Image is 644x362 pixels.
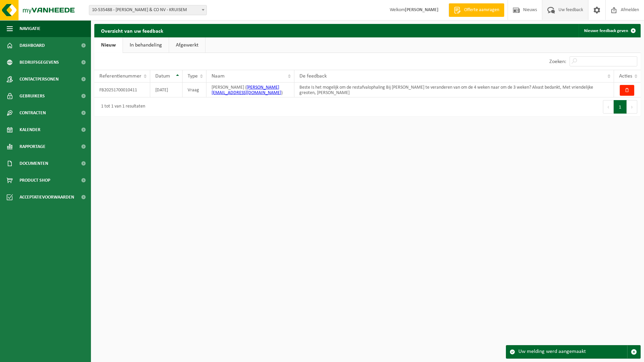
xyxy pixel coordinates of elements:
[549,59,566,64] label: Zoeken:
[579,24,640,37] a: Nieuwe feedback geven
[183,83,207,97] td: Vraag
[619,73,632,79] span: Acties
[99,73,141,79] span: Referentienummer
[20,88,45,104] span: Gebruikers
[89,5,207,15] span: 10-535488 - AUDOORN & CO NV - KRUISEM
[212,85,281,95] a: [PERSON_NAME][EMAIL_ADDRESS][DOMAIN_NAME]
[169,37,205,53] a: Afgewerkt
[89,5,206,15] span: 10-535488 - AUDOORN & CO NV - KRUISEM
[614,100,627,114] button: 1
[20,71,59,88] span: Contactpersonen
[206,83,294,97] td: [PERSON_NAME] ( )
[299,73,327,79] span: De feedback
[405,7,439,12] strong: [PERSON_NAME]
[603,100,614,114] button: Previous
[155,73,170,79] span: Datum
[20,54,59,71] span: Bedrijfsgegevens
[98,101,145,113] div: 1 tot 1 van 1 resultaten
[212,73,225,79] span: Naam
[20,138,45,155] span: Rapportage
[294,83,614,97] td: Beste Is het mogelijk om de restafvalophaling Bij [PERSON_NAME] te veranderen van om de 4 weken n...
[123,37,169,53] a: In behandeling
[20,20,40,37] span: Navigatie
[449,3,504,17] a: Offerte aanvragen
[94,83,150,97] td: FB20251700010411
[20,172,50,189] span: Product Shop
[518,345,627,358] div: Uw melding werd aangemaakt
[462,7,501,13] span: Offerte aanvragen
[20,121,40,138] span: Kalender
[20,155,48,172] span: Documenten
[94,24,170,37] h2: Overzicht van uw feedback
[188,73,198,79] span: Type
[150,83,183,97] td: [DATE]
[20,189,74,206] span: Acceptatievoorwaarden
[20,37,45,54] span: Dashboard
[20,104,46,121] span: Contracten
[627,100,637,114] button: Next
[94,37,123,53] a: Nieuw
